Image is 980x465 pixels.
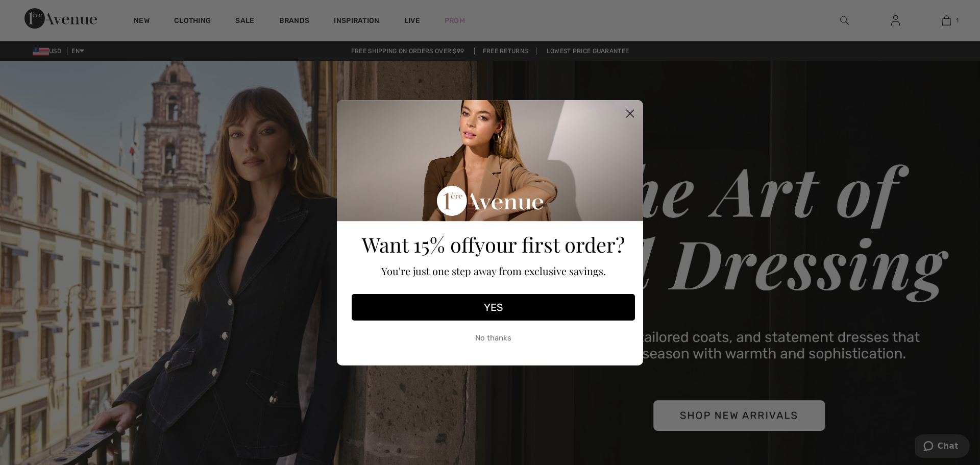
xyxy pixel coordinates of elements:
[381,264,606,278] span: You're just one step away from exclusive savings.
[362,231,475,258] span: Want 15% off
[352,326,635,351] button: No thanks
[22,7,43,16] span: Chat
[352,294,635,321] button: YES
[475,231,625,258] span: your first order?
[621,105,639,123] button: Close dialog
